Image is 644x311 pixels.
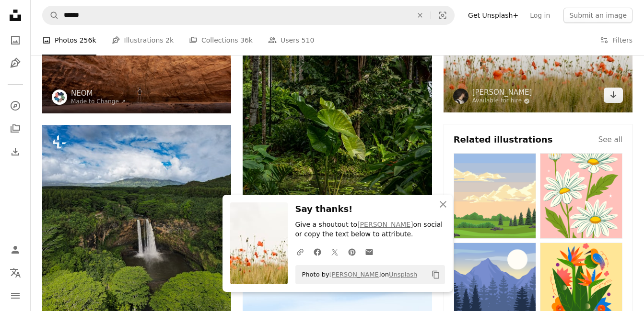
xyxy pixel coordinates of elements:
a: NEOM [71,89,126,98]
button: Copy to clipboard [428,267,444,283]
a: Users 510 [268,25,314,56]
a: Share on Twitter [326,242,343,261]
img: Go to Henry Be's profile [453,89,468,104]
a: Log in / Sign up [6,240,25,259]
span: 510 [302,35,315,45]
a: Home — Unsplash [6,6,25,27]
a: Illustrations 2k [112,25,174,56]
a: Illustrations [6,54,25,73]
a: Photos [6,31,25,50]
button: Clear [410,6,431,24]
h3: Say thanks! [295,202,445,216]
img: premium_vector-1697729804286-7dd6c1a04597 [454,153,536,239]
p: Give a shoutout to on social or copy the text below to attribute. [295,220,445,239]
a: Log in [524,8,556,23]
form: Find visuals sitewide [42,6,455,25]
a: Made to Change ↗ [71,98,126,105]
img: Go to NEOM's profile [52,89,67,105]
button: Visual search [431,6,454,24]
a: a waterfall in the middle of a lush green forest [42,253,231,262]
button: Search Unsplash [43,6,59,24]
a: Share on Facebook [309,242,326,261]
a: [PERSON_NAME] [329,271,381,278]
span: Photo by on [297,267,418,282]
a: Download History [6,142,25,161]
a: See all [598,134,622,145]
span: 2k [165,35,174,45]
a: Share on Pinterest [343,242,361,261]
a: Share over email [361,242,378,261]
button: Language [6,263,25,282]
button: Filters [600,25,632,56]
a: Unsplash [389,271,417,278]
a: Explore [6,96,25,115]
a: [PERSON_NAME] [357,221,413,228]
img: premium_vector-1716874671235-95932d850cce [540,153,622,239]
a: Download [604,88,623,103]
button: Submit an image [563,8,632,23]
span: 36k [240,35,253,45]
button: Menu [6,286,25,305]
a: [PERSON_NAME] [472,88,532,97]
a: Collections [6,119,25,138]
a: Get Unsplash+ [462,8,524,23]
a: Available for hire [472,97,532,105]
a: Collections 36k [189,25,253,56]
h4: Related illustrations [454,134,553,145]
a: a lush green forest filled with lots of trees [243,124,432,133]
